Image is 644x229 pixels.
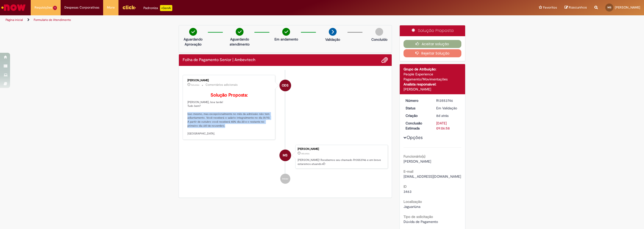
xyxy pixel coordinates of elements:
time: 22/09/2025 09:06:54 [301,152,309,155]
p: Aguardando atendimento [227,37,252,47]
img: arrow-next.png [329,28,337,36]
span: 8d atrás [301,152,309,155]
dt: Conclusão Estimada [402,121,433,131]
span: Dúvida de Pagamento [404,219,438,224]
div: 22/09/2025 09:06:54 [436,113,460,118]
div: [PERSON_NAME] [298,148,385,151]
b: Solução Proposta: [211,92,248,98]
a: Página inicial [6,18,23,22]
div: Em Validação [436,106,460,111]
dt: Status [402,106,433,111]
time: 22/09/2025 09:06:54 [436,113,449,118]
img: ServiceNow [1,3,26,13]
div: Matheus Severo Simoes [279,150,291,161]
a: Formulário de Atendimento [34,18,71,22]
div: Analista responsável: [404,82,462,87]
li: Matheus Severo Simoes [183,145,388,169]
span: Rascunhos [569,5,587,10]
p: [PERSON_NAME], boa tarde! Tudo bem? Isso mesmo, mas excepcionalmente no mês da admissão não tem a... [187,93,271,136]
span: 5d atrás [191,83,199,86]
dt: Número [402,98,433,103]
span: 1 [53,6,57,10]
img: img-circle-grey.png [375,28,383,36]
span: [PERSON_NAME] [404,159,431,164]
b: Funcionário(s) [404,154,425,159]
h2: Folha de Pagamento Senior | Ambevtech Histórico de tíquete [183,58,255,62]
img: check-circle-green.png [282,28,290,36]
span: Jaguariúna [404,204,420,209]
div: Grupo de Atribuição: [404,67,462,72]
span: MS [283,149,288,161]
div: Padroniza [143,5,172,11]
div: People Experience Pagamento/Movimentações [404,72,462,82]
span: 8d atrás [436,113,449,118]
img: check-circle-green.png [189,28,197,36]
button: Aceitar solução [404,40,462,48]
div: Osvaldo da Silva Neto [279,80,291,91]
div: [PERSON_NAME] [404,87,462,92]
p: Em andamento [274,37,298,42]
b: Tipo de solicitação [404,214,433,219]
button: Rejeitar Solução [404,49,462,57]
span: 3463 [404,189,412,194]
div: [PERSON_NAME] [187,79,271,82]
b: Localização [404,199,422,204]
img: check-circle-green.png [236,28,244,36]
span: Favoritos [543,5,557,10]
ul: Histórico de tíquete [183,70,388,189]
p: +GenAi [160,5,172,11]
b: ID [404,184,407,189]
small: Comentários adicionais [206,83,238,87]
span: [EMAIL_ADDRESS][DOMAIN_NAME] [404,174,461,179]
p: Concluído [371,37,387,42]
time: 24/09/2025 15:43:41 [191,83,199,86]
span: ODS [282,79,289,91]
div: R13553746 [436,98,460,103]
p: [PERSON_NAME]! Recebemos seu chamado R13553746 e em breve estaremos atuando. [298,158,385,166]
span: Despesas Corporativas [64,5,99,10]
span: Requisições [34,5,52,10]
span: More [107,5,115,10]
dt: Criação [402,113,433,118]
div: [DATE] 09:06:58 [436,121,460,131]
a: Rascunhos [565,5,587,10]
ul: Trilhas de página [4,15,426,25]
p: Validação [325,37,340,42]
div: Solução Proposta [400,25,465,36]
p: Aguardando Aprovação [181,37,205,47]
span: MS [608,6,611,9]
b: E-mail [404,169,413,174]
span: [PERSON_NAME] [615,5,640,10]
button: Adicionar anexos [381,57,388,63]
img: click_logo_yellow_360x200.png [122,4,136,11]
